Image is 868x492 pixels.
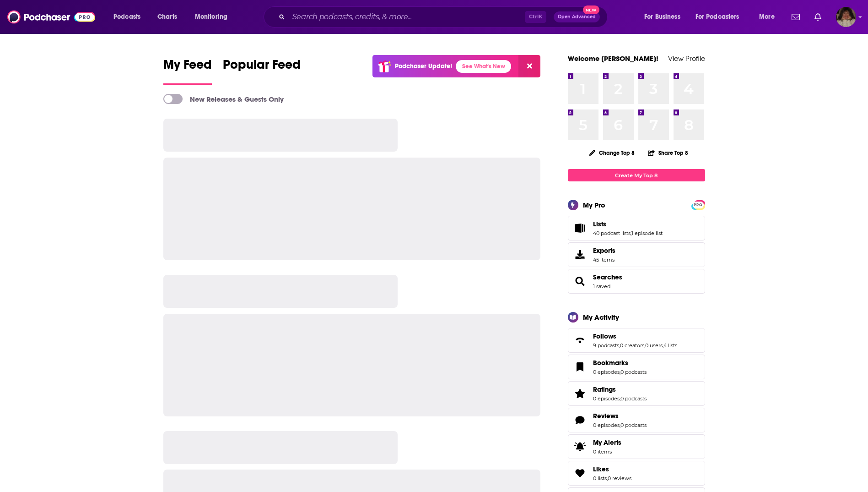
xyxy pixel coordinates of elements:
a: Ratings [593,385,647,394]
a: New Releases & Guests Only [163,94,284,104]
span: My Alerts [593,438,621,447]
span: Reviews [568,408,705,432]
a: Welcome [PERSON_NAME]! [568,54,658,63]
span: Ratings [593,385,616,394]
a: My Feed [163,57,212,85]
a: 0 episodes [593,422,620,428]
button: open menu [107,10,152,24]
button: Show profile menu [836,7,856,27]
a: 0 lists [593,475,607,481]
span: Podcasts [113,11,140,23]
a: Likes [593,465,631,473]
span: Lists [593,220,606,228]
span: Logged in as angelport [836,7,856,27]
span: Lists [568,216,705,241]
a: 0 podcasts [620,395,647,402]
span: Likes [568,461,705,486]
a: Reviews [593,412,647,420]
a: Exports [568,242,705,267]
input: Search podcasts, credits, & more... [289,10,525,24]
span: , [620,395,620,402]
a: Show notifications dropdown [788,9,803,25]
a: Follows [593,332,677,340]
button: Share Top 8 [647,144,689,162]
span: For Podcasters [695,11,739,23]
span: , [620,422,620,428]
a: 0 podcasts [620,422,647,428]
a: Ratings [571,387,589,400]
a: Lists [593,220,663,228]
button: Open AdvancedNew [554,11,600,22]
a: See What's New [456,60,511,73]
span: PRO [693,202,704,208]
div: My Activity [583,313,619,322]
a: 0 users [645,342,663,349]
a: 0 episodes [593,369,620,375]
button: open menu [690,10,753,24]
span: Follows [568,328,705,353]
span: Follows [593,332,616,340]
span: , [644,342,645,349]
a: 40 podcast lists [593,230,631,236]
span: , [607,475,608,481]
a: Charts [151,10,183,24]
a: Lists [571,222,589,235]
span: My Feed [163,57,212,78]
span: , [663,342,663,349]
span: For Business [644,11,680,23]
a: Bookmarks [571,361,589,373]
button: open menu [753,10,786,24]
a: 0 reviews [608,475,631,481]
span: 0 items [593,448,621,455]
a: 4 lists [663,342,677,349]
p: Podchaser Update! [395,62,452,70]
a: Popular Feed [223,57,301,85]
a: Show notifications dropdown [811,9,825,25]
span: New [583,5,599,14]
img: Podchaser - Follow, Share and Rate Podcasts [7,8,95,26]
span: Exports [571,248,589,261]
span: , [631,230,631,236]
span: Ratings [568,381,705,406]
span: 45 items [593,257,615,263]
span: Likes [593,465,609,473]
span: Bookmarks [593,359,628,367]
span: , [619,342,620,349]
span: Open Advanced [558,15,596,19]
span: My Alerts [571,440,589,453]
a: Searches [571,275,589,288]
a: 1 episode list [631,230,663,236]
a: Follows [571,334,589,347]
button: open menu [189,10,239,24]
span: Exports [593,246,615,255]
a: Bookmarks [593,359,647,367]
a: PRO [693,201,704,208]
button: open menu [638,10,692,24]
a: View Profile [668,54,705,63]
span: Reviews [593,412,619,420]
a: 0 podcasts [620,369,647,375]
a: My Alerts [568,434,705,459]
span: More [759,11,775,23]
span: Searches [568,269,705,294]
div: My Pro [583,201,605,209]
span: Ctrl K [525,11,546,23]
a: Likes [571,467,589,480]
a: 0 creators [620,342,644,349]
span: Popular Feed [223,57,301,78]
span: Monitoring [195,11,227,23]
button: Change Top 8 [584,147,641,159]
span: , [620,369,620,375]
a: Reviews [571,414,589,426]
a: Searches [593,273,622,281]
a: 0 episodes [593,395,620,402]
img: User Profile [836,7,856,27]
span: Charts [157,11,177,23]
a: 1 saved [593,283,610,290]
a: 9 podcasts [593,342,619,349]
a: Create My Top 8 [568,169,705,181]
